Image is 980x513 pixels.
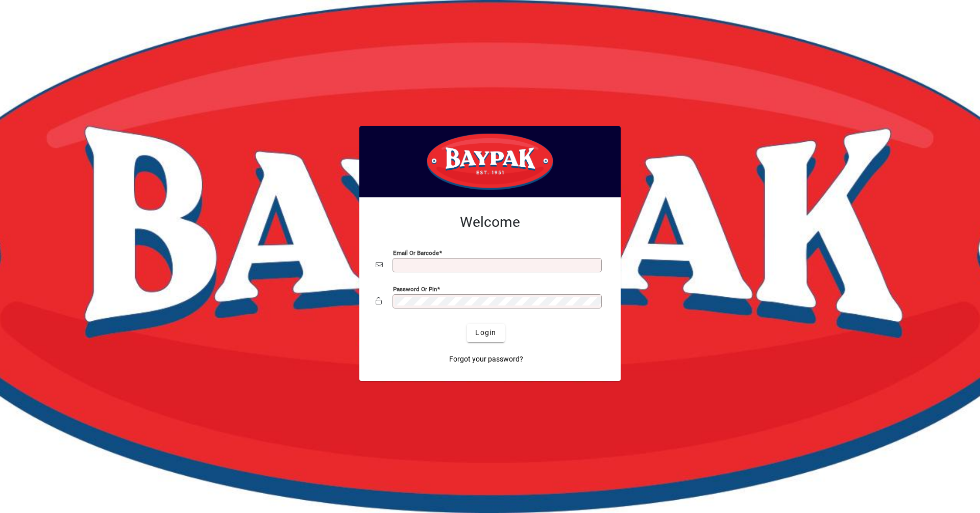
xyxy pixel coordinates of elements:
[445,350,527,369] a: Forgot your password?
[467,324,504,342] button: Login
[475,327,496,338] span: Login
[376,214,604,231] h2: Welcome
[393,285,437,292] mat-label: Password or Pin
[393,249,439,256] mat-label: Email or Barcode
[449,354,523,365] span: Forgot your password?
